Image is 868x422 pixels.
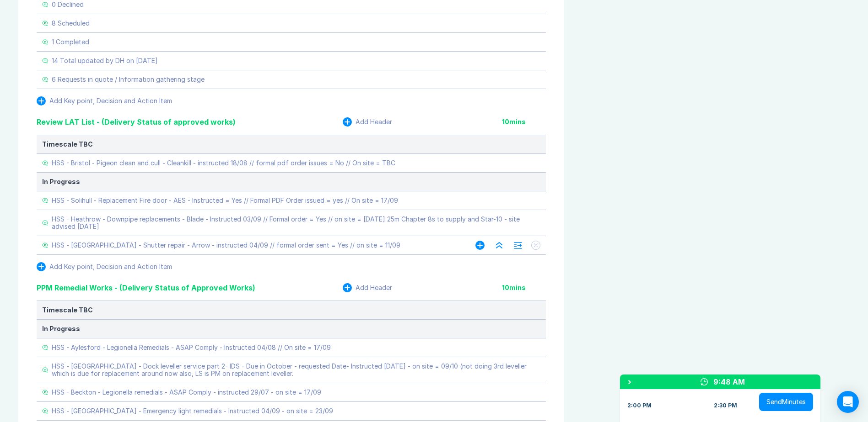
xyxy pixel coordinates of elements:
button: SendMinutes [759,393,813,411]
div: HSS - Heathrow - Downpipe replacements - Blade - Instructed 03/09 // Formal order = Yes // on sit... [52,216,540,230]
div: HSS - [GEOGRAPHIC_DATA] - Dock leveller service part 2- IDS - Due in October - requested Date- In... [52,363,540,377]
div: PPM Remedial Works - (Delivery Status of Approved Works) [37,282,255,293]
div: Timescale TBC [42,141,540,148]
div: 2:30 PM [714,402,737,409]
div: 9:48 AM [713,376,745,387]
div: HSS - Solihull - Replacement Fire door - AES - Instructed = Yes // Formal PDF Order issued = yes ... [52,197,398,204]
div: 10 mins [502,118,546,126]
div: HSS - [GEOGRAPHIC_DATA] - Emergency light remedials - Instructed 04/09 - on site = 23/09 [52,407,333,415]
div: Add Header [356,284,392,291]
div: 0 Declined [52,1,84,8]
div: HSS - Bristol - Pigeon clean and cull - Cleankill - instructed 18/08 // formal pdf order issues =... [52,159,395,167]
div: HSS - Beckton - Legionella remedials - ASAP Comply - instructed 29/07 - on site = 17/09 [52,389,321,396]
div: Add Header [356,118,392,126]
div: In Progress [42,325,540,332]
div: 2:00 PM [627,402,652,409]
button: Add Key point, Decision and Action Item [37,96,172,105]
div: Open Intercom Messenger [837,391,859,413]
div: 1 Completed [52,38,89,46]
div: In Progress [42,178,540,185]
div: Add Key point, Decision and Action Item [49,97,172,105]
button: Add Header [343,283,392,292]
div: HSS - [GEOGRAPHIC_DATA] - Shutter repair - Arrow - instructed 04/09 // formal order sent = Yes //... [52,242,400,249]
div: 8 Scheduled [52,20,90,27]
button: Add Key point, Decision and Action Item [37,262,172,271]
div: 6 Requests in quote / Information gathering stage [52,76,205,83]
div: 10 mins [502,284,546,291]
div: Add Key point, Decision and Action Item [49,263,172,270]
div: 14 Total updated by DH on [DATE] [52,57,158,64]
button: Add Header [343,117,392,127]
div: Timescale TBC [42,306,540,314]
div: Review LAT List - (Delivery Status of approved works) [37,116,236,127]
div: HSS - Aylesford - Legionella Remedials - ASAP Comply - Instructed 04/08 // On site = 17/09 [52,344,331,351]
